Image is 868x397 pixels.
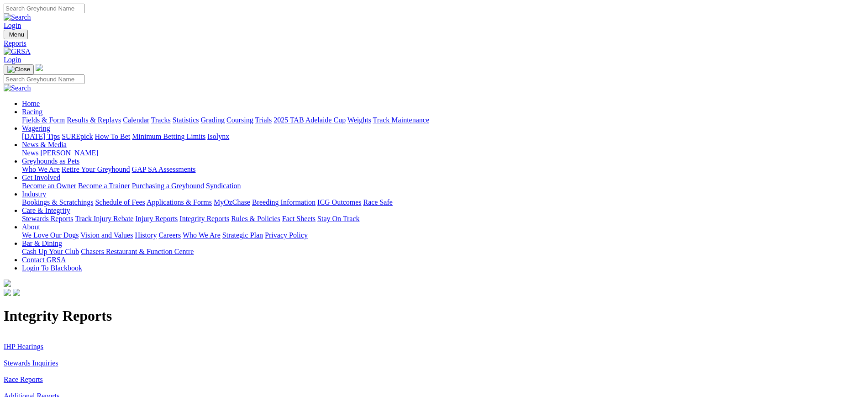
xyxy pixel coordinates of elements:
[22,108,42,116] a: Racing
[67,116,121,124] a: Results & Replays
[183,231,221,239] a: Who We Are
[147,198,212,206] a: Applications & Forms
[4,30,28,39] button: Toggle navigation
[75,215,133,222] a: Track Injury Rebate
[4,376,43,383] a: Race Reports
[22,157,79,165] a: Greyhounds as Pets
[40,149,98,157] a: [PERSON_NAME]
[206,182,241,190] a: Syndication
[363,198,392,206] a: Race Safe
[4,280,11,287] img: logo-grsa-white.png
[22,256,66,264] a: Contact GRSA
[13,289,20,296] img: twitter.svg
[22,248,864,256] div: Bar & Dining
[22,239,62,247] a: Bar & Dining
[22,231,864,239] div: About
[22,174,60,181] a: Get Involved
[22,231,79,239] a: We Love Our Dogs
[4,307,864,324] h1: Integrity Reports
[80,231,133,239] a: Vision and Values
[95,132,131,140] a: How To Bet
[132,182,204,190] a: Purchasing a Greyhound
[135,231,157,239] a: History
[252,198,316,206] a: Breeding Information
[226,116,253,124] a: Coursing
[81,248,194,255] a: Chasers Restaurant & Function Centre
[22,132,864,141] div: Wagering
[231,215,280,222] a: Rules & Policies
[4,39,864,48] a: Reports
[4,359,58,367] a: Stewards Inquiries
[135,215,178,222] a: Injury Reports
[132,165,196,173] a: GAP SA Assessments
[158,231,181,239] a: Careers
[123,116,149,124] a: Calendar
[4,56,21,64] a: Login
[4,289,11,296] img: facebook.svg
[62,132,93,140] a: SUREpick
[132,132,205,140] a: Minimum Betting Limits
[4,64,34,74] button: Toggle navigation
[22,116,864,124] div: Racing
[4,48,31,56] img: GRSA
[347,116,371,124] a: Weights
[373,116,429,124] a: Track Maintenance
[222,231,263,239] a: Strategic Plan
[317,198,361,206] a: ICG Outcomes
[22,182,864,190] div: Get Involved
[22,198,93,206] a: Bookings & Scratchings
[207,132,229,140] a: Isolynx
[4,4,84,13] input: Search
[317,215,359,222] a: Stay On Track
[22,182,76,190] a: Become an Owner
[22,215,73,222] a: Stewards Reports
[201,116,225,124] a: Grading
[22,149,38,157] a: News
[179,215,229,222] a: Integrity Reports
[62,165,130,173] a: Retire Your Greyhound
[22,190,46,198] a: Industry
[255,116,272,124] a: Trials
[274,116,346,124] a: 2025 TAB Adelaide Cup
[22,248,79,255] a: Cash Up Your Club
[22,264,82,272] a: Login To Blackbook
[95,198,145,206] a: Schedule of Fees
[22,124,50,132] a: Wagering
[78,182,130,190] a: Become a Trainer
[22,100,40,107] a: Home
[22,198,864,206] div: Industry
[4,343,43,350] a: IHP Hearings
[4,84,31,92] img: Search
[282,215,316,222] a: Fact Sheets
[7,66,30,73] img: Close
[22,165,864,174] div: Greyhounds as Pets
[22,149,864,157] div: News & Media
[214,198,250,206] a: MyOzChase
[151,116,171,124] a: Tracks
[22,132,60,140] a: [DATE] Tips
[265,231,308,239] a: Privacy Policy
[22,165,60,173] a: Who We Are
[22,141,67,148] a: News & Media
[4,21,21,29] a: Login
[22,215,864,223] div: Care & Integrity
[4,13,31,21] img: Search
[36,64,43,71] img: logo-grsa-white.png
[22,223,40,231] a: About
[9,31,24,38] span: Menu
[173,116,199,124] a: Statistics
[22,116,65,124] a: Fields & Form
[4,74,84,84] input: Search
[22,206,70,214] a: Care & Integrity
